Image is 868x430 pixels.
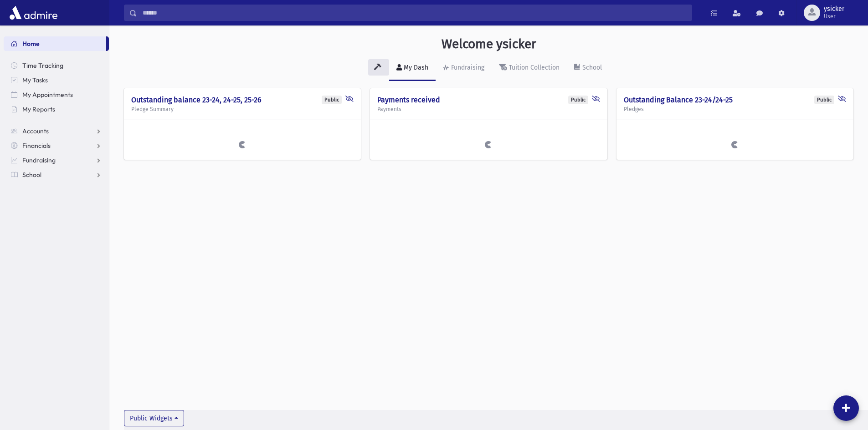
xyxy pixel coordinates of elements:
span: My Tasks [22,76,48,84]
span: School [22,171,41,179]
a: School [4,167,109,182]
span: Home [22,40,40,48]
a: Financials [4,138,109,153]
h4: Outstanding Balance 23-24/24-25 [624,96,846,104]
div: My Dash [402,64,428,71]
a: Fundraising [436,56,492,81]
h3: Welcome ysicker [442,36,536,52]
h4: Payments received [377,96,600,104]
div: School [580,64,602,71]
span: User [824,13,844,20]
a: My Reports [4,102,109,116]
span: My Reports [22,105,55,113]
div: Public [322,96,342,104]
span: Financials [22,142,51,150]
input: Search [137,5,692,21]
span: My Appointments [22,91,73,99]
div: Public [814,96,834,104]
img: AdmirePro [7,4,60,22]
h4: Outstanding balance 23-24, 24-25, 25-26 [131,96,354,104]
a: My Tasks [4,73,109,87]
button: Public Widgets [124,410,184,426]
div: Public [568,96,588,104]
div: Fundraising [449,64,484,71]
a: Time Tracking [4,58,109,73]
a: Fundraising [4,153,109,167]
span: Time Tracking [22,61,63,70]
span: Accounts [22,127,49,135]
a: School [567,56,609,81]
a: My Appointments [4,87,109,102]
a: Accounts [4,124,109,138]
a: Home [4,36,106,51]
h5: Payments [377,106,600,112]
a: Tuition Collection [492,56,567,81]
h5: Pledge Summary [131,106,354,112]
h5: Pledges [624,106,846,112]
div: Tuition Collection [507,64,560,71]
a: My Dash [389,56,436,81]
span: Fundraising [22,156,56,164]
span: ysicker [824,5,844,13]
